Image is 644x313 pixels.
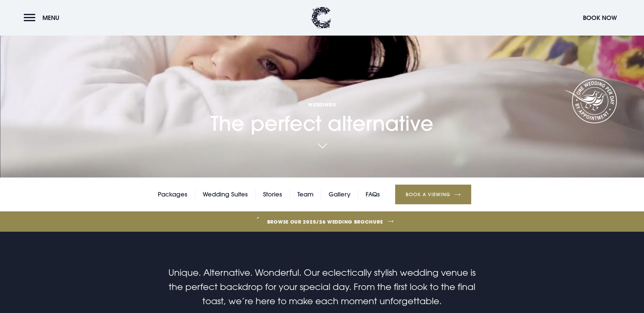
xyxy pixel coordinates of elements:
[395,185,471,204] a: Book a Viewing
[329,189,350,200] a: Gallery
[366,189,380,200] a: FAQs
[160,266,483,308] p: Unique. Alternative. Wonderful. Our eclectically stylish wedding venue is the perfect backdrop fo...
[579,11,620,25] button: Book Now
[311,7,331,29] img: Clandeboye Lodge
[203,189,248,200] a: Wedding Suites
[24,11,63,25] button: Menu
[210,63,434,135] h1: The perfect alternative
[158,189,187,200] a: Packages
[297,189,313,200] a: Team
[210,101,434,108] span: Weddings
[42,14,59,22] span: Menu
[263,189,282,200] a: Stories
